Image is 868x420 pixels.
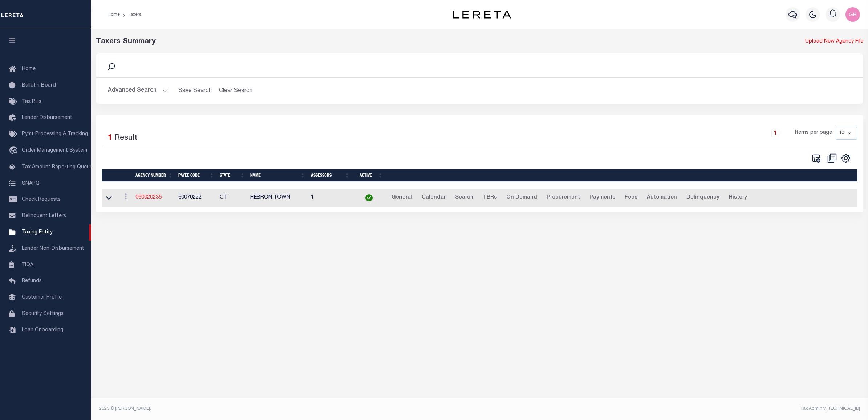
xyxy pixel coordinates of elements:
[216,84,256,98] button: Clear Search
[480,192,500,204] a: TBRs
[22,311,64,316] span: Security Settings
[22,262,33,267] span: TIQA
[22,99,41,104] span: Tax Bills
[365,194,373,201] img: check-icon-green.svg
[217,189,247,207] td: CT
[418,192,449,204] a: Calendar
[135,195,162,200] a: 060020235
[22,213,66,219] span: Delinquent Letters
[621,192,641,204] a: Fees
[108,12,120,17] a: Home
[22,115,72,120] span: Lender Disbursement
[543,192,583,204] a: Procurement
[114,132,137,144] label: Result
[22,148,87,153] span: Order Management System
[247,169,308,182] th: Name: activate to sort column ascending
[96,36,669,47] div: Taxers Summary
[120,11,142,18] li: Taxers
[845,7,860,22] img: svg+xml;base64,PHN2ZyB4bWxucz0iaHR0cDovL3d3dy53My5vcmcvMjAwMC9zdmciIHBvaW50ZXItZXZlbnRzPSJub25lIi...
[22,67,36,72] span: Home
[22,230,53,235] span: Taxing Entity
[9,146,20,156] i: travel_explore
[726,192,750,204] a: History
[133,169,175,182] th: Agency Number: activate to sort column ascending
[22,165,93,170] span: Tax Amount Reporting Queue
[174,84,216,98] button: Save Search
[22,279,42,284] span: Refunds
[644,192,680,204] a: Automation
[175,189,217,207] td: 60070222
[247,189,308,207] td: HEBRON TOWN
[683,192,723,204] a: Delinquency
[805,38,863,46] a: Upload New Agency File
[217,169,247,182] th: State: activate to sort column ascending
[108,84,168,98] button: Advanced Search
[771,129,779,137] a: 1
[795,129,832,137] span: Items per page
[22,246,84,251] span: Lender Non-Disbursement
[22,181,40,186] span: SNAPQ
[22,83,56,88] span: Bulletin Board
[108,134,112,142] span: 1
[22,132,88,137] span: Pymt Processing & Tracking
[22,197,61,202] span: Check Requests
[94,405,480,412] div: 2025 © [PERSON_NAME].
[308,189,352,207] td: 1
[22,328,63,333] span: Loan Onboarding
[22,295,62,300] span: Customer Profile
[452,192,477,204] a: Search
[485,405,860,412] div: Tax Admin v.[TECHNICAL_ID]
[175,169,217,182] th: Payee Code: activate to sort column ascending
[308,169,352,182] th: Assessors: activate to sort column ascending
[385,169,857,182] th: &nbsp;
[352,169,385,182] th: Active: activate to sort column ascending
[503,192,540,204] a: On Demand
[453,11,511,19] img: logo-dark.svg
[586,192,618,204] a: Payments
[388,192,415,204] a: General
